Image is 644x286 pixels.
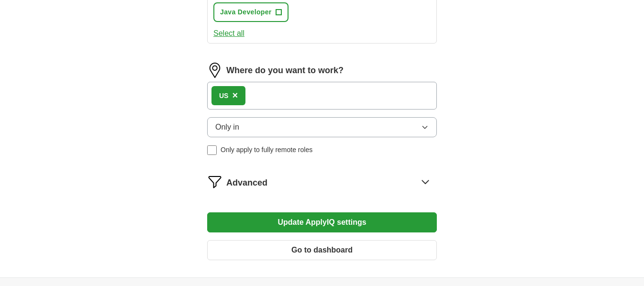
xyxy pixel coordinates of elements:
[221,145,312,155] span: Only apply to fully remote roles
[207,117,437,137] button: Only in
[207,240,437,260] button: Go to dashboard
[207,174,222,189] img: filter
[232,88,238,103] button: ×
[213,2,289,22] button: Java Developer
[207,63,222,78] img: location.png
[226,176,267,189] span: Advanced
[232,90,238,100] span: ×
[226,64,344,77] label: Where do you want to work?
[219,91,228,101] div: US
[213,28,244,39] button: Select all
[220,7,272,17] span: Java Developer
[207,212,437,232] button: Update ApplyIQ settings
[207,145,217,155] input: Only apply to fully remote roles
[215,121,239,133] span: Only in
